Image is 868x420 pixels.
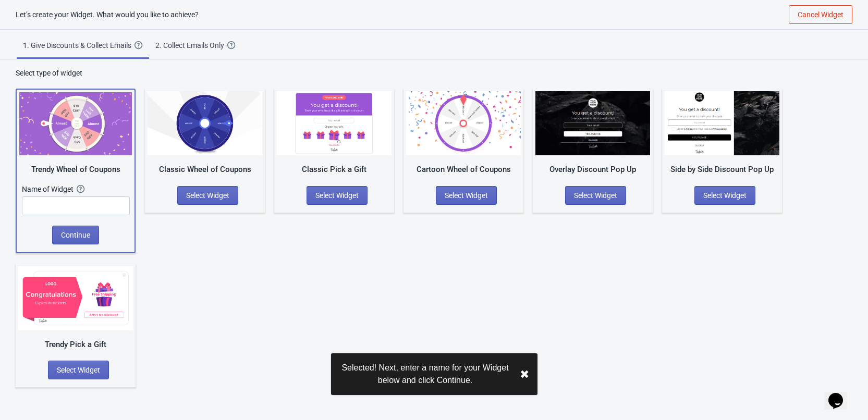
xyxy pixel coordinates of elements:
[148,164,262,176] div: Classic Wheel of Coupons
[789,5,852,24] button: Cancel Widget
[18,266,133,330] img: gift_game_v2.jpg
[48,361,109,379] button: Select Widget
[824,378,858,410] iframe: chat widget
[339,362,511,387] div: Selected! Next, enter a name for your Widget below and click Continue.
[406,164,521,176] div: Cartoon Wheel of Coupons
[57,366,100,374] span: Select Widget
[565,186,626,205] button: Select Widget
[574,191,617,200] span: Select Widget
[186,191,229,200] span: Select Widget
[16,68,852,78] div: Select type of widget
[798,10,843,19] span: Cancel Widget
[703,191,747,200] span: Select Widget
[277,91,392,155] img: gift_game.jpg
[52,226,99,244] button: Continue
[406,91,521,155] img: cartoon_game.jpg
[148,91,262,155] img: classic_game.jpg
[694,186,755,205] button: Select Widget
[277,164,392,176] div: Classic Pick a Gift
[22,184,77,194] div: Name of Widget
[23,40,135,51] div: 1. Give Discounts & Collect Emails
[535,164,650,176] div: Overlay Discount Pop Up
[520,368,529,381] button: close
[155,40,227,51] div: 2. Collect Emails Only
[177,186,238,205] button: Select Widget
[19,92,132,155] img: trendy_game.png
[307,186,368,205] button: Select Widget
[315,191,359,200] span: Select Widget
[18,339,133,351] div: Trendy Pick a Gift
[61,231,90,239] span: Continue
[445,191,488,200] span: Select Widget
[535,91,650,155] img: full_screen_popup.jpg
[19,164,132,176] div: Trendy Wheel of Coupons
[436,186,497,205] button: Select Widget
[665,91,779,155] img: regular_popup.jpg
[665,164,779,176] div: Side by Side Discount Pop Up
